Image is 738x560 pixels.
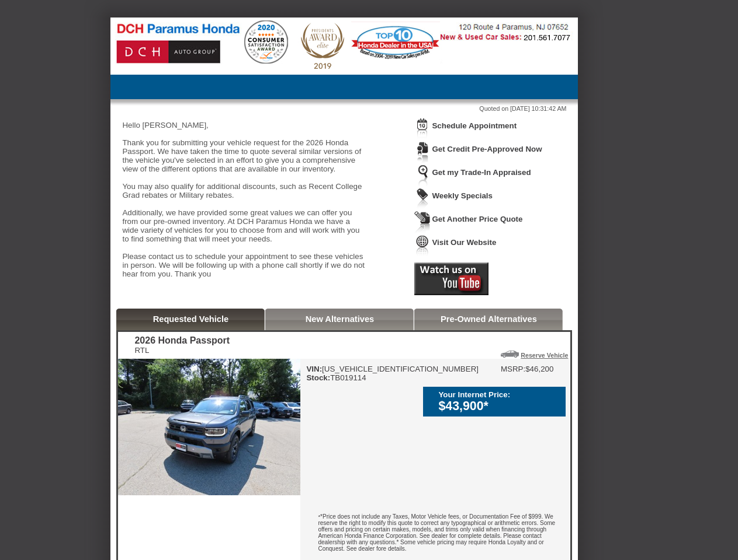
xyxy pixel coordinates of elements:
[414,164,431,186] img: Icon_TradeInAppraisal.png
[432,145,542,153] a: Get Credit Pre-Approved Now
[414,118,431,139] img: Icon_ScheduleAppointment.png
[306,365,479,382] div: [US_VEHICLE_IDENTIFICATION_NUMBER] TB019114
[432,215,522,223] a: Get Another Price Quote
[122,105,566,112] div: Quoted on [DATE] 10:31:42 AM
[153,314,229,324] a: Requested Vehicle
[441,314,537,324] a: Pre-Owned Alternatives
[432,238,496,247] a: Visit Our Website
[432,191,492,200] a: Weekly Specials
[501,365,525,373] td: MSRP:
[414,235,431,256] img: Icon_VisitWebsite.png
[318,513,555,552] font: *Price does not include any Taxes, Motor Vehicle fees, or Documentation Fee of $999. We reserve t...
[414,141,431,163] img: Icon_CreditApproval.png
[134,346,230,355] div: RTL
[118,359,300,495] img: 2026 Honda Passport
[134,335,230,346] div: 2026 Honda Passport
[414,211,431,233] img: Icon_GetQuote.png
[432,121,517,130] a: Schedule Appointment
[306,314,375,324] a: New Alternatives
[501,351,519,358] img: Icon_ReserveVehicleCar.png
[521,352,568,359] a: Reserve Vehicle
[122,112,368,287] div: Hello [PERSON_NAME], Thank you for submitting your vehicle request for the 2026 Honda Passport. W...
[432,168,531,177] a: Get my Trade-In Appraised
[306,373,330,382] b: Stock:
[414,262,488,295] img: Icon_Youtube2.png
[525,365,553,373] td: $46,200
[438,399,560,414] div: $43,900*
[306,365,322,373] b: VIN:
[438,390,560,399] div: Your Internet Price:
[414,188,431,209] img: Icon_WeeklySpecials.png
